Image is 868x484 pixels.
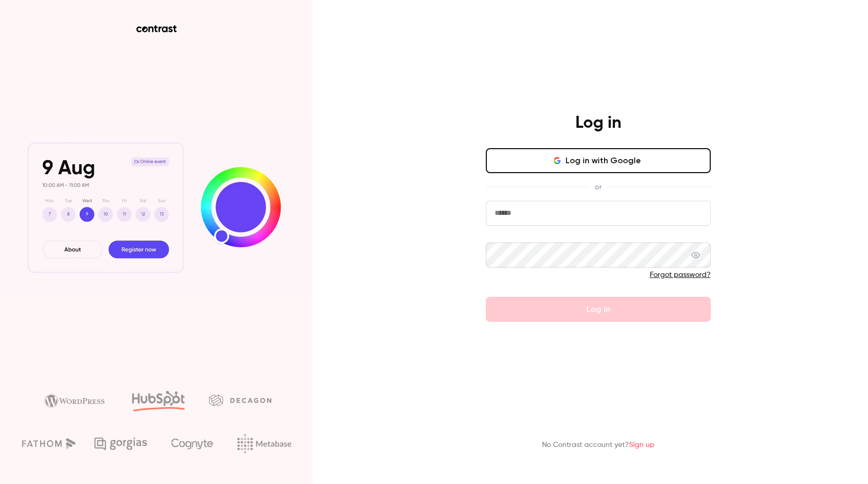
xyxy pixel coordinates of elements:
h4: Log in [575,113,621,134]
p: No Contrast account yet? [542,440,655,451]
span: or [589,181,607,192]
button: Log in with Google [486,148,711,173]
a: Forgot password? [650,271,711,279]
img: decagon [209,394,271,406]
a: Sign up [629,441,655,449]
